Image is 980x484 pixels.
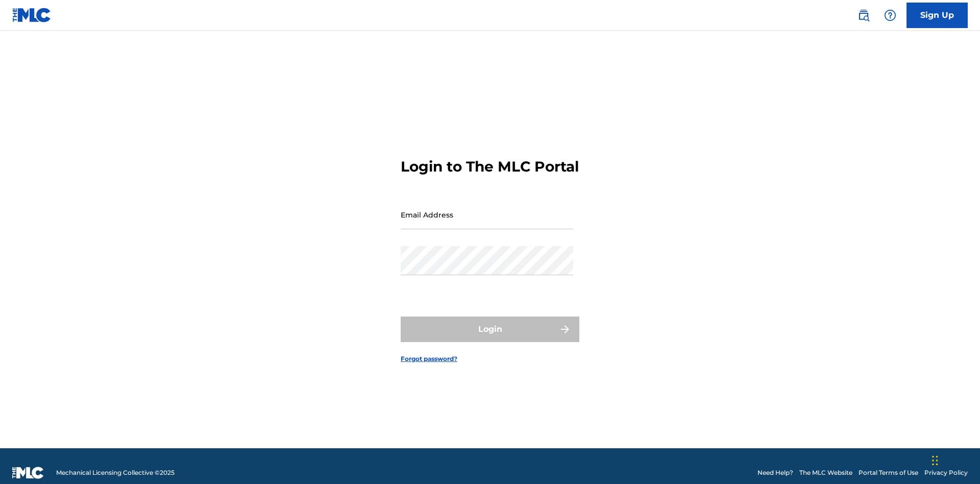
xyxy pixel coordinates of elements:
a: Portal Terms of Use [859,468,918,477]
a: Forgot password? [401,354,457,364]
a: The MLC Website [799,468,852,477]
a: Need Help? [757,468,793,477]
img: logo [12,467,44,479]
div: Drag [932,445,938,476]
div: Help [880,5,900,26]
a: Public Search [853,5,874,26]
iframe: Chat Widget [929,435,980,484]
img: help [884,9,896,21]
h3: Login to The MLC Portal [401,158,579,176]
span: Mechanical Licensing Collective © 2025 [56,468,175,477]
a: Privacy Policy [924,468,968,477]
a: Sign Up [906,3,968,28]
img: MLC Logo [12,8,52,22]
img: search [857,9,870,21]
